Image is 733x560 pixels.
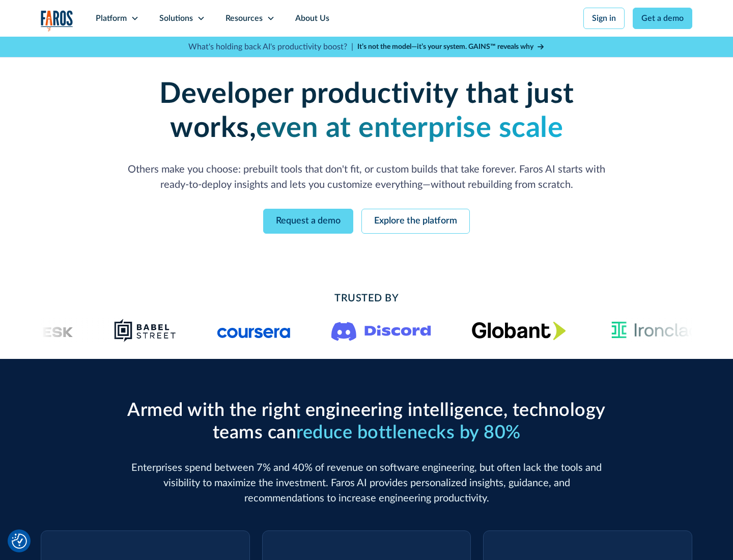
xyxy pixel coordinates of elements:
div: Solutions [159,12,193,24]
strong: It’s not the model—it’s your system. GAINS™ reveals why [357,43,533,50]
p: What's holding back AI's productivity boost? | [188,41,353,53]
p: Enterprises spend between 7% and 40% of revenue on software engineering, but often lack the tools... [122,460,611,506]
a: Request a demo [263,209,353,234]
h2: Armed with the right engineering intelligence, technology teams can [122,400,611,443]
img: Logo of the analytics and reporting company Faros. [41,10,73,31]
div: Resources [225,12,263,24]
img: Logo of the communication platform Discord. [331,320,431,341]
a: Sign in [583,8,625,29]
button: Cookie Settings [12,534,27,549]
a: home [41,10,73,31]
div: Platform [96,12,127,24]
a: It’s not the model—it’s your system. GAINS™ reveals why [357,42,545,52]
img: Ironclad Logo [607,318,703,343]
a: Get a demo [633,8,692,29]
img: Revisit consent button [12,534,27,549]
img: Logo of the online learning platform Coursera. [217,322,291,339]
p: Others make you choose: prebuilt tools that don't fit, or custom builds that take forever. Faros ... [122,162,611,192]
img: Babel Street logo png [114,318,177,343]
img: Globant's logo [472,321,566,340]
a: Explore the platform [361,209,470,234]
strong: even at enterprise scale [256,114,563,143]
strong: Developer productivity that just works, [159,80,574,143]
span: reduce bottlenecks by 80% [296,424,521,442]
h2: Trusted By [122,291,611,306]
